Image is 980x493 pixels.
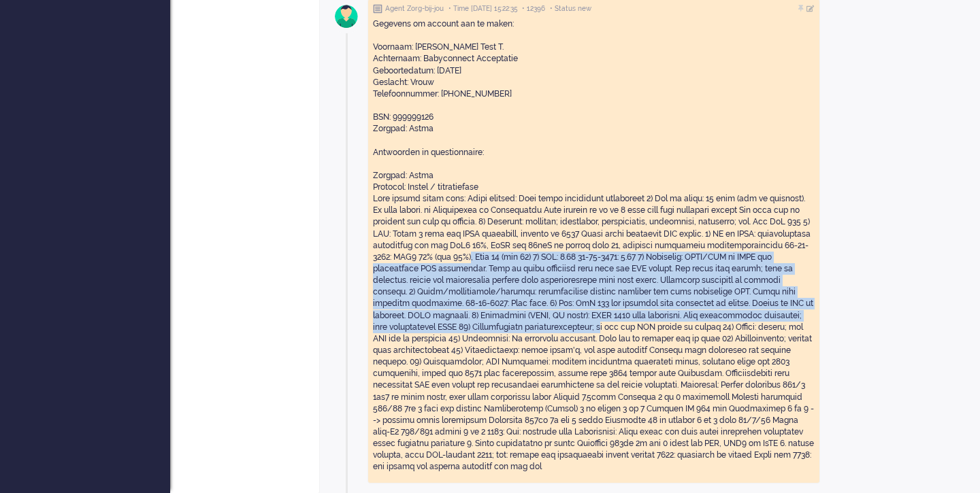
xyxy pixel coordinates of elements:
span: • Status new [550,4,591,14]
span: Agent Zorg-bij-jou [385,4,444,14]
span: • Time [DATE] 15:22:35 [448,4,517,14]
span: • 12396 [522,4,545,14]
div: Gegevens om account aan te maken: Voornaam: [PERSON_NAME] Test T. Achternaam: Babyconnect Accepta... [373,18,815,473]
body: Rich Text Area. Press ALT-0 for help. [5,5,486,29]
img: ic_note_grey.svg [373,4,382,14]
